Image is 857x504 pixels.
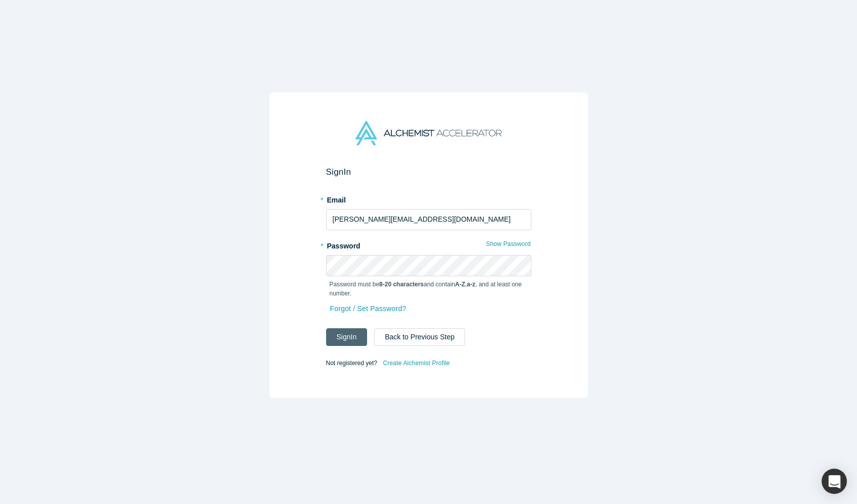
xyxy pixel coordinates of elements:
strong: 8-20 characters [379,281,424,288]
button: SignIn [326,328,368,346]
a: Create Alchemist Profile [382,357,450,370]
button: Show Password [485,237,531,250]
h2: Sign In [326,167,531,177]
span: Not registered yet? [326,359,377,366]
p: Password must be and contain , , and at least one number. [330,280,528,298]
img: Alchemist Accelerator Logo [355,121,501,145]
a: Forgot / Set Password? [330,300,407,318]
label: Email [326,191,531,206]
button: Back to Previous Step [374,328,465,346]
label: Password [326,237,531,251]
strong: A-Z [455,281,465,288]
strong: a-z [467,281,475,288]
